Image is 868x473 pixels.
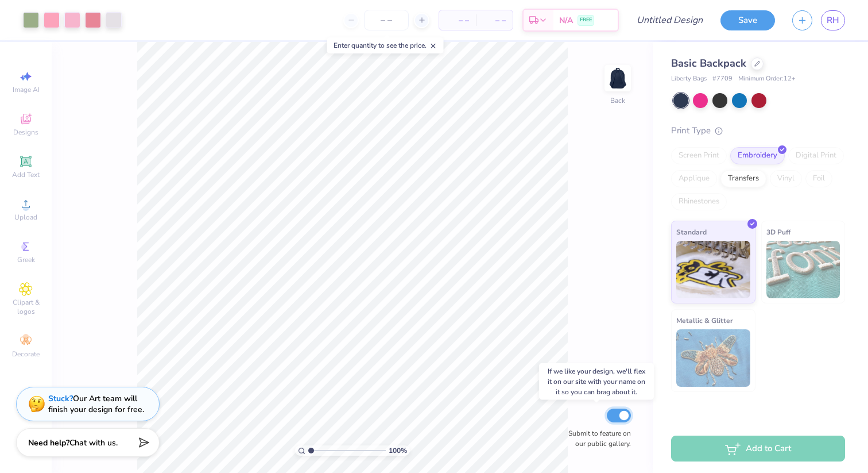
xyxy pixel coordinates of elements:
div: Print Type [671,124,845,137]
span: Designs [13,128,38,137]
div: Vinyl [770,170,802,187]
span: Add Text [12,170,40,179]
span: N/A [559,14,573,26]
span: Clipart & logos [6,298,46,316]
span: Image AI [13,85,40,94]
strong: Need help? [28,437,69,448]
div: If we like your design, we'll flex it on our site with your name on it so you can brag about it. [539,363,654,400]
div: Screen Print [671,147,727,164]
div: Applique [671,170,717,187]
img: 3D Puff [766,241,840,298]
span: RH [827,14,839,27]
input: – – [364,10,409,30]
span: – – [446,14,469,26]
div: Back [610,95,625,106]
img: Back [606,67,629,90]
span: Upload [14,213,37,222]
span: Metallic & Glitter [676,314,733,326]
div: Enter quantity to see the price. [327,37,444,53]
div: Our Art team will finish your design for free. [48,393,144,415]
span: # 7709 [712,74,733,84]
div: Embroidery [730,147,785,164]
label: Submit to feature on our public gallery. [562,428,631,449]
span: 3D Puff [766,226,790,238]
div: Rhinestones [671,193,727,210]
strong: Stuck? [48,393,73,404]
span: – – [483,14,506,26]
a: RH [821,10,845,30]
div: Digital Print [788,147,844,164]
input: Untitled Design [627,9,712,32]
span: Greek [17,255,35,264]
span: Standard [676,226,707,238]
span: Minimum Order: 12 + [738,74,796,84]
div: Foil [805,170,832,187]
span: Decorate [12,349,40,359]
span: FREE [580,16,592,24]
span: Liberty Bags [671,74,707,84]
span: 100 % [389,445,407,456]
img: Standard [676,241,750,298]
img: Metallic & Glitter [676,329,750,387]
span: Chat with us. [69,437,118,448]
button: Save [720,10,775,30]
span: Basic Backpack [671,56,746,70]
div: Transfers [720,170,766,187]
